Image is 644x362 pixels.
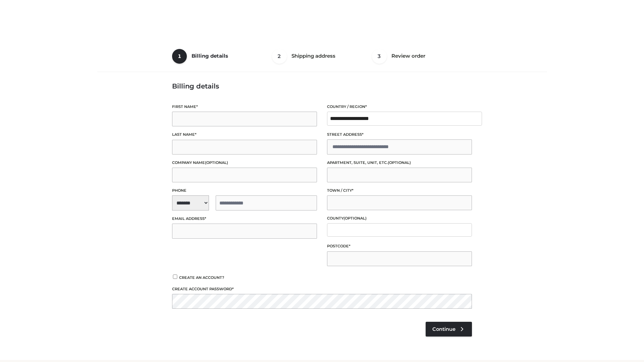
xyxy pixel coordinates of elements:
h3: Billing details [172,82,472,90]
span: (optional) [205,160,228,165]
label: First name [172,104,317,110]
a: Continue [426,322,472,337]
input: Create an account? [172,275,178,279]
span: 2 [272,49,287,64]
span: Billing details [192,53,228,59]
span: 1 [172,49,187,64]
label: Apartment, suite, unit, etc. [327,160,472,166]
span: 3 [372,49,387,64]
span: Create an account? [179,275,224,280]
label: Postcode [327,243,472,249]
label: Email address [172,216,317,222]
label: Company name [172,160,317,166]
label: County [327,215,472,222]
span: Review order [391,53,425,59]
label: Town / City [327,187,472,194]
label: Phone [172,187,317,194]
label: Create account password [172,286,472,292]
label: Country / Region [327,104,472,110]
label: Last name [172,131,317,138]
label: Street address [327,131,472,138]
span: (optional) [343,216,367,221]
span: Continue [432,326,455,332]
span: Shipping address [291,53,335,59]
span: (optional) [388,160,411,165]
